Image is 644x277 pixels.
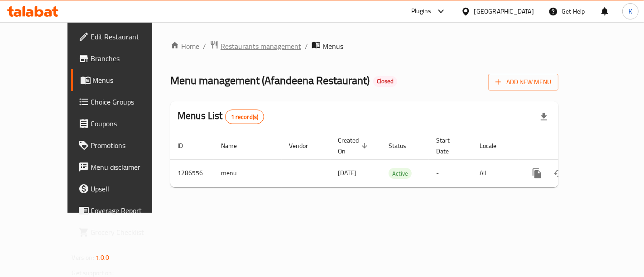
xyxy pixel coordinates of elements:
button: Add New Menu [488,74,558,91]
span: Promotions [91,140,168,151]
a: Edit Restaurant [71,26,175,48]
span: Status [389,140,418,151]
div: [GEOGRAPHIC_DATA] [474,6,534,16]
li: / [203,41,206,52]
span: Name [221,140,249,151]
span: Branches [91,53,168,64]
a: Restaurants management [210,40,301,52]
a: Choice Groups [71,91,175,113]
span: Upsell [91,183,168,194]
span: Coupons [91,118,168,129]
span: Add New Menu [495,76,551,88]
button: more [526,162,548,184]
a: Upsell [71,178,175,200]
button: Change Status [548,162,570,184]
a: Grocery Checklist [71,221,175,243]
span: Active [389,168,412,179]
div: Total records count [225,110,264,124]
span: Start Date [436,135,461,157]
th: Actions [519,132,620,160]
nav: breadcrumb [170,40,558,52]
span: Restaurants management [221,41,301,52]
span: [DATE] [338,167,356,179]
div: Export file [533,106,555,128]
a: Coupons [71,113,175,134]
td: - [429,159,472,187]
a: Menu disclaimer [71,156,175,178]
span: Version: [72,252,94,263]
span: Edit Restaurant [91,31,168,42]
li: / [305,41,308,52]
h2: Menus List [178,109,264,124]
table: enhanced table [170,132,620,187]
span: Closed [373,77,397,85]
span: Vendor [289,140,320,151]
a: Home [170,41,199,52]
span: 1 record(s) [226,113,264,121]
a: Coverage Report [71,200,175,221]
span: Coverage Report [91,205,168,216]
span: Menu disclaimer [91,162,168,172]
div: Plugins [411,6,431,17]
td: All [472,159,519,187]
span: Locale [480,140,508,151]
span: K [629,6,632,16]
td: 1286556 [170,159,214,187]
div: Closed [373,76,397,87]
td: menu [214,159,282,187]
a: Branches [71,48,175,69]
span: Menus [322,41,343,52]
span: 1.0.0 [96,252,110,263]
span: Menu management ( Afandeena Restaurant ) [170,70,370,91]
span: Menus [93,75,168,86]
a: Promotions [71,134,175,156]
span: Created On [338,135,370,157]
span: ID [178,140,195,151]
span: Choice Groups [91,96,168,107]
span: Grocery Checklist [91,227,168,238]
a: Menus [71,69,175,91]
